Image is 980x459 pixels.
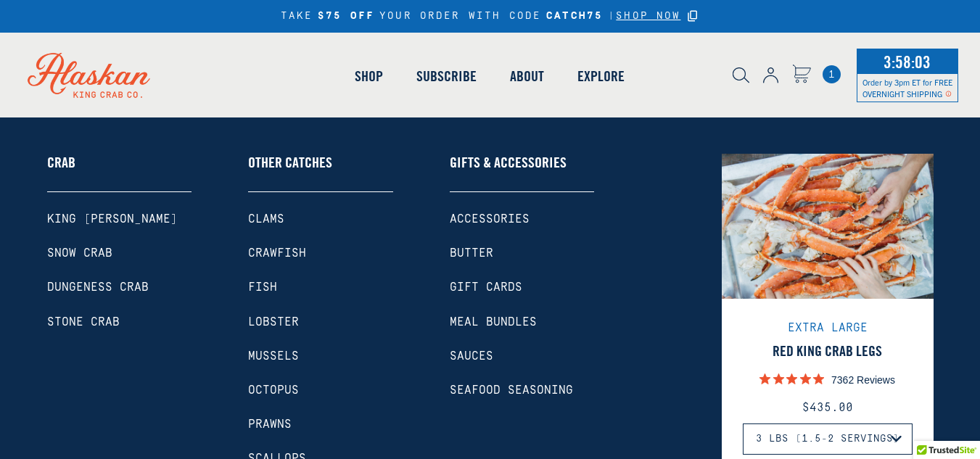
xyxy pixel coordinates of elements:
[561,35,641,117] a: Explore
[450,212,595,226] a: Accessories
[47,315,192,329] a: Stone Crab
[945,88,952,99] span: Shipping Notice Icon
[743,368,913,389] a: 7362 Reviews
[862,77,952,99] span: Order by 3pm ET for FREE OVERNIGHT SHIPPING
[831,372,895,386] p: 7362 Reviews
[450,315,595,329] a: Meal Bundles
[47,154,192,192] a: Crab
[823,65,841,83] span: 1
[248,212,393,226] a: Clams
[450,247,595,260] a: Butter
[248,384,393,397] a: Octopus
[792,65,811,86] a: Cart
[450,281,595,294] a: Gift Cards
[616,10,680,22] a: SHOP NOW
[248,418,393,431] a: Prawns
[788,321,868,334] span: Extra Large
[493,35,561,117] a: About
[763,67,778,83] img: account
[248,350,393,363] a: Mussels
[248,315,393,329] a: Lobster
[450,384,595,397] a: Seafood Seasoning
[759,368,824,389] span: 4.9 out of 5 stars rating in total 7362 reviews.
[616,10,680,22] span: SHOP NOW
[248,154,393,192] a: Other Catches
[802,401,853,414] span: $435.00
[743,342,913,360] a: Red King Crab Legs
[450,154,595,192] a: Gifts & Accessories
[733,67,749,83] img: search
[743,423,913,455] select: Red King Crab Legs Select
[546,10,603,22] strong: CATCH75
[338,35,400,117] a: Shop
[450,350,595,363] a: Sauces
[823,65,841,83] a: Cart
[248,247,393,260] a: Crawfish
[47,212,192,226] a: King [PERSON_NAME]
[318,10,374,22] strong: $75 OFF
[47,247,192,260] a: Snow Crab
[7,33,170,118] img: Alaskan King Crab Co. logo
[281,8,700,25] div: TAKE YOUR ORDER WITH CODE |
[400,35,493,117] a: Subscribe
[722,121,934,333] img: Red King Crab Legs
[880,47,934,76] span: 3:58:03
[47,281,192,294] a: Dungeness Crab
[248,281,393,294] a: Fish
